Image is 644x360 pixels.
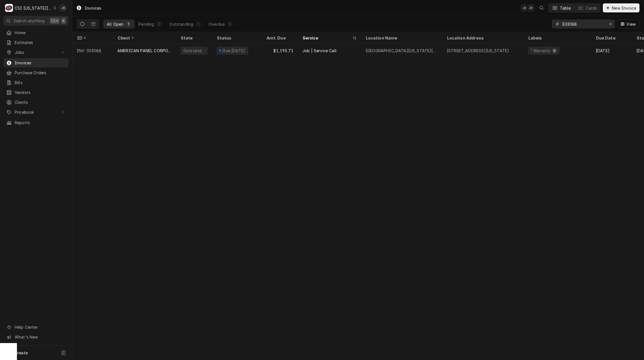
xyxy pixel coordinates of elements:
[77,35,107,41] div: ID
[72,44,113,57] div: INV-303088
[266,35,292,41] div: Amt. Due
[3,28,69,37] a: Home
[625,21,637,27] span: View
[527,4,535,12] div: Jessica Rentfro's Avatar
[3,322,69,332] a: Go to Help Center
[562,19,604,28] input: Keyword search
[530,48,557,54] div: ¹ Warranty 🛡️
[59,4,67,12] div: Joshua Bennett's Avatar
[117,48,172,54] div: AMERICAN PANEL CORPORATION
[157,21,161,27] div: 0
[5,4,13,12] div: CSI Kansas City.'s Avatar
[611,5,637,11] span: New Invoice
[169,21,193,27] div: Outstanding
[208,21,225,27] div: Overdue
[366,48,438,54] div: [GEOGRAPHIC_DATA][US_STATE][PERSON_NAME]
[447,48,509,54] div: [STREET_ADDRESS][US_STATE]
[528,35,587,41] div: Labels
[183,48,205,54] div: Outstanding
[15,350,28,355] span: Create
[537,3,546,12] button: Open search
[262,44,298,57] div: $1,195.71
[3,332,69,342] a: Go to What's New
[228,21,232,27] div: 0
[596,35,626,41] div: Due Date
[51,18,58,24] span: Ctrl
[15,60,66,66] span: Invoices
[139,21,154,27] div: Pending
[62,350,65,356] span: C
[62,18,65,24] span: K
[603,3,639,12] button: New Invoice
[15,120,66,126] span: Reports
[15,39,66,45] span: Estimates
[127,21,130,27] div: 1
[3,107,69,117] a: Go to Pricebook
[560,5,571,11] div: Table
[302,35,351,41] div: Service
[107,21,123,27] div: All Open
[222,48,246,54] div: Due [DATE]
[3,98,69,107] a: Clients
[302,48,337,54] div: Job | Service Call
[59,4,67,12] div: JB
[366,35,437,41] div: Location Name
[586,5,597,11] div: Cards
[15,89,66,95] span: Vendors
[15,49,57,55] span: Jobs
[520,4,528,12] div: JB
[15,99,66,105] span: Clients
[3,58,69,67] a: Invoices
[14,18,45,24] span: Search anything
[5,4,13,12] div: C
[15,70,66,76] span: Purchase Orders
[3,68,69,77] a: Purchase Orders
[3,78,69,87] a: Bills
[15,30,66,36] span: Home
[15,5,52,11] div: CSI [US_STATE][GEOGRAPHIC_DATA].
[15,109,57,115] span: Pricebook
[520,4,528,12] div: Joshua Bennett's Avatar
[527,4,535,12] div: JR
[3,118,69,127] a: Reports
[617,19,639,28] button: View
[181,35,208,41] div: State
[15,324,65,330] span: Help Center
[117,35,170,41] div: Client
[217,35,256,41] div: Status
[3,38,69,47] a: Estimates
[15,334,65,340] span: What's New
[3,16,69,26] button: Search anythingCtrlK
[197,21,200,27] div: 1
[3,48,69,57] a: Go to Jobs
[591,44,632,57] div: [DATE]
[447,35,518,41] div: Location Address
[15,80,66,85] span: Bills
[606,19,615,28] button: Erase input
[3,88,69,97] a: Vendors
